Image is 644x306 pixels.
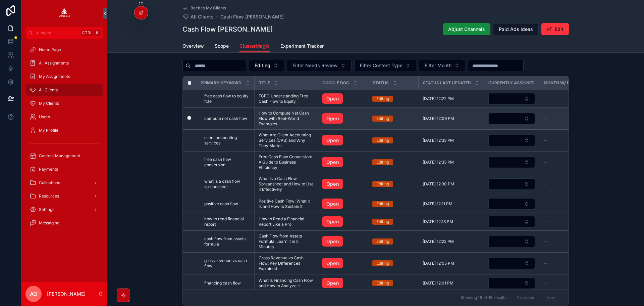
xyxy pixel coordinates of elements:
a: -- [543,201,589,207]
a: how to read financial report [204,216,250,227]
button: Select Button [354,59,416,72]
span: Users [39,114,50,120]
a: Messaging [25,217,103,229]
a: gross revenue vs cash flow [204,258,250,269]
span: -- [543,116,547,121]
span: [DATE] 12:33 PM [423,138,454,143]
a: My Profile [25,124,103,136]
div: Editing [376,201,389,207]
span: Paid Ads Ideas [499,26,533,33]
a: Open [322,135,364,146]
a: FCFE: Understanding Free Cash Flow to Equity [259,93,314,104]
span: What Are Client Accounting Services (CAS) and Why They Matter [259,132,314,148]
a: [DATE] 12:13 PM [423,219,480,224]
a: Editing [372,260,415,266]
span: positive cash flow [204,201,238,207]
a: Editing [372,96,415,102]
a: Open [322,157,364,168]
span: K [95,30,100,36]
a: Payments [25,163,103,175]
a: [DATE] 12:05 PM [423,261,480,266]
a: All Clients [182,13,214,20]
span: -- [543,239,547,244]
a: Select Button [488,156,535,168]
div: Editing [376,238,389,245]
div: Editing [376,260,389,266]
a: Select Button [488,216,535,228]
a: [DATE] 12:30 PM [423,181,480,187]
a: All Assignments [25,57,103,69]
a: Select Button [488,113,535,125]
a: Open [322,236,343,247]
a: [DATE] 12:11 PM [423,201,480,207]
span: Status [373,80,389,86]
a: My Clients [25,97,103,110]
a: Editing [372,219,415,225]
a: Open [322,216,364,227]
a: Users [25,111,103,123]
span: compute net cash flow [204,116,247,121]
a: Editing [372,201,415,207]
button: Select Button [488,178,535,190]
span: Filter Content Type [360,62,402,69]
a: Open [322,135,343,146]
button: Select Button [488,216,535,227]
a: [DATE] 12:22 PM [423,96,480,101]
div: Editing [376,280,389,286]
div: Editing [376,96,389,102]
span: [DATE] 12:01 PM [423,280,453,286]
button: Jump to...CtrlK [25,27,103,39]
a: Open [322,199,343,209]
a: Open [322,236,364,247]
span: [DATE] 12:05 PM [423,261,454,266]
a: Back to My Clients [182,5,226,11]
span: Currently Assigned [488,80,535,86]
p: [PERSON_NAME] [47,291,86,297]
a: Editing [372,181,415,187]
a: Positive Cash Flow: What It Is and How to Sustain It [259,199,314,209]
a: Open [322,278,364,289]
span: How to Compute Net Cash Flow with Real-World Examples [259,111,314,127]
a: Overview [182,40,204,53]
span: Content Management [39,153,80,159]
button: Select Button [488,157,535,168]
a: [DATE] 12:09 PM [423,116,480,121]
a: Select Button [488,198,535,210]
a: Resources [25,190,103,202]
span: -- [543,181,547,187]
a: -- [543,96,589,101]
span: Scope [215,43,229,49]
a: Open [322,93,364,104]
button: Select Button [488,93,535,104]
a: cash flow from assets formula [204,236,250,247]
a: Select Button [488,277,535,289]
button: Select Button [488,236,535,247]
button: Select Button [488,277,535,289]
a: Editing [372,280,415,286]
span: Free Cash Flow Conversion: A Guide to Business Efficiency [259,154,314,170]
button: Select Button [287,59,352,72]
a: client accounting services [204,135,250,146]
span: Messaging [39,220,59,226]
span: [DATE] 12:09 PM [423,116,454,121]
a: Scope [215,40,229,53]
div: scrollable content [21,39,107,238]
a: [DATE] 12:33 PM [423,160,480,165]
a: Select Button [488,93,535,105]
span: -- [543,261,547,266]
span: All Clients [39,87,58,93]
a: Open [322,179,364,189]
a: what is a cash flow spreadsheet [204,179,250,189]
a: How to Read a Financial Report Like a Pro [259,216,314,227]
span: ClusterMagic [239,43,270,49]
a: -- [543,261,589,266]
div: Editing [376,137,389,143]
span: My Assignments [39,74,70,79]
a: Open [322,157,343,168]
a: compute net cash flow [204,116,250,121]
a: [DATE] 12:33 PM [423,138,480,143]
